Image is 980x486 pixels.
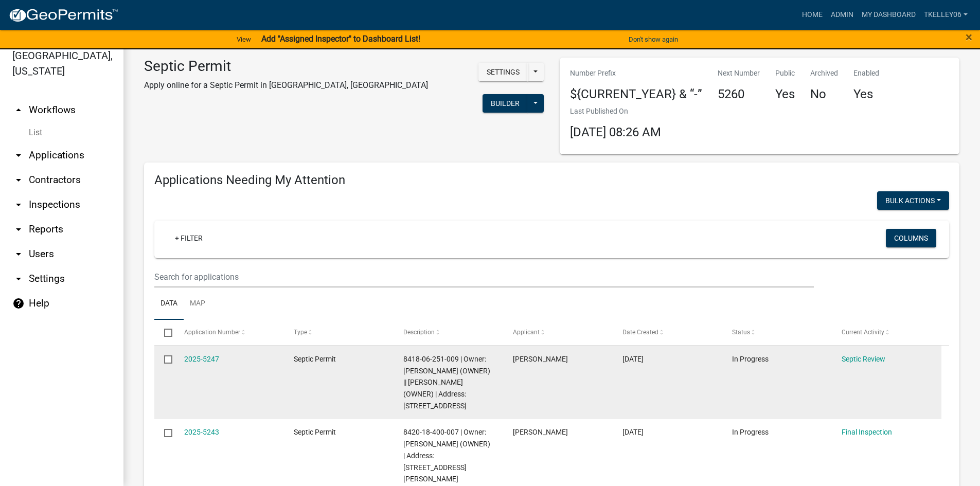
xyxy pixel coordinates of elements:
[144,58,428,75] h3: Septic Permit
[294,355,336,363] span: Septic Permit
[966,31,972,43] button: Close
[625,31,682,48] button: Don't show again
[394,320,503,345] datatable-header-cell: Description
[570,87,702,102] h4: ${CURRENT_YEAR} & “-”
[174,320,283,345] datatable-header-cell: Application Number
[858,5,920,25] a: My Dashboard
[853,87,879,102] h4: Yes
[184,428,219,436] a: 2025-5243
[12,297,25,310] i: help
[853,68,879,79] p: Enabled
[403,355,490,410] span: 8418-06-251-009 | Owner: WACKER, DANIEL R (OWNER) || WACKER, SARA J P (OWNER) | Address: 509 N DU...
[294,428,336,436] span: Septic Permit
[513,355,568,363] span: Tyler Kelley
[570,125,661,139] span: [DATE] 08:26 AM
[144,79,428,92] p: Apply online for a Septic Permit in [GEOGRAPHIC_DATA], [GEOGRAPHIC_DATA]
[294,329,307,336] span: Type
[233,31,255,48] a: View
[842,355,885,363] a: Septic Review
[775,68,795,79] p: Public
[184,287,211,320] a: Map
[154,320,174,345] datatable-header-cell: Select
[184,329,240,336] span: Application Number
[12,149,25,161] i: arrow_drop_down
[775,87,795,102] h4: Yes
[283,320,393,345] datatable-header-cell: Type
[732,329,750,336] span: Status
[732,355,769,363] span: In Progress
[154,173,949,188] h4: Applications Needing My Attention
[920,5,972,25] a: Tkelley06
[12,104,25,116] i: arrow_drop_up
[570,68,702,79] p: Number Prefix
[798,5,827,25] a: Home
[513,329,540,336] span: Applicant
[732,428,769,436] span: In Progress
[622,428,644,436] span: 05/16/2025
[483,94,528,113] button: Builder
[261,34,420,44] strong: Add "Assigned Inspector" to Dashboard List!
[570,106,661,117] p: Last Published On
[12,174,25,186] i: arrow_drop_down
[718,68,760,79] p: Next Number
[167,229,211,247] a: + Filter
[886,229,936,247] button: Columns
[403,428,490,483] span: 8420-18-400-007 | Owner: LEVIS, ADAM (OWNER) | Address: 1891 BINFORD AVE
[810,87,838,102] h4: No
[622,329,658,336] span: Date Created
[966,30,972,44] span: ×
[184,355,219,363] a: 2025-5247
[722,320,832,345] datatable-header-cell: Status
[513,428,568,436] span: Heather Hollopeter
[154,266,814,287] input: Search for applications
[12,199,25,211] i: arrow_drop_down
[12,248,25,260] i: arrow_drop_down
[842,428,892,436] a: Final Inspection
[12,223,25,236] i: arrow_drop_down
[718,87,760,102] h4: 5260
[503,320,613,345] datatable-header-cell: Applicant
[842,329,884,336] span: Current Activity
[832,320,941,345] datatable-header-cell: Current Activity
[403,329,435,336] span: Description
[154,287,184,320] a: Data
[12,273,25,285] i: arrow_drop_down
[810,68,838,79] p: Archived
[478,63,528,81] button: Settings
[613,320,722,345] datatable-header-cell: Date Created
[622,355,644,363] span: 06/11/2025
[827,5,858,25] a: Admin
[877,191,949,210] button: Bulk Actions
